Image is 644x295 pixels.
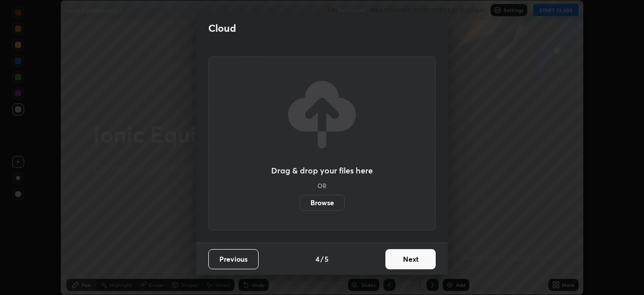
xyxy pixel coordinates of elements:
[315,254,319,264] h4: 4
[325,254,329,264] h4: 5
[320,254,324,264] h4: /
[271,166,373,174] h3: Drag & drop your files here
[317,183,327,189] h5: OR
[208,249,259,269] button: Previous
[208,22,236,35] h2: Cloud
[385,249,436,269] button: Next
